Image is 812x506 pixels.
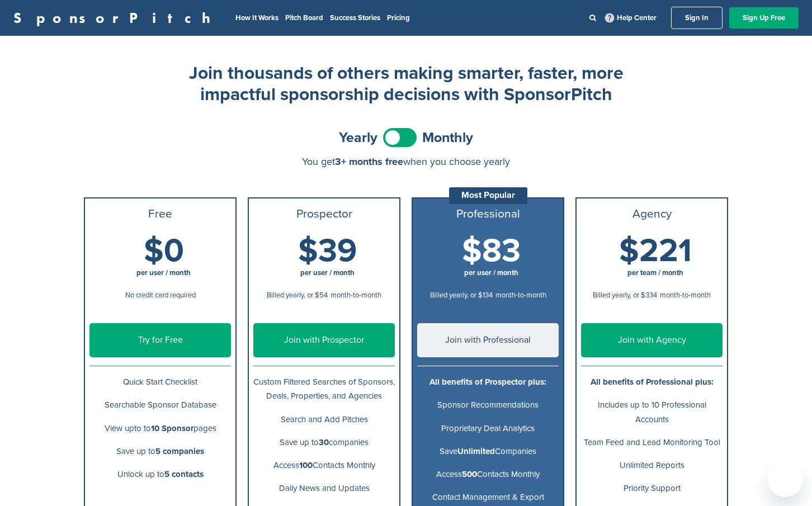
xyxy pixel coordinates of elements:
[84,156,728,167] div: You get when you choose yearly
[457,446,495,456] b: Unlimited
[253,375,395,403] p: Custom Filtered Searches of Sponsors, Deals, Properties, and Agencies
[144,231,184,271] span: $0
[253,481,395,495] p: Daily News and Updates
[449,187,527,204] div: Most Popular
[299,460,313,470] b: 100
[422,131,473,145] span: Monthly
[125,291,196,300] span: No credit card required
[339,131,377,145] span: Yearly
[581,458,723,472] p: Unlimited Reports
[89,323,231,357] a: Try for Free
[417,490,559,504] p: Contact Management & Export
[660,291,711,300] span: month-to-month
[330,13,380,22] a: Success Stories
[298,231,357,271] span: $39
[331,291,381,300] span: month-to-month
[253,323,395,357] a: Join with Prospector
[136,268,191,277] span: per user / month
[593,291,657,300] span: Billed yearly, or $334
[387,13,410,22] a: Pricing
[464,268,518,277] span: per user / month
[89,375,231,389] p: Quick Start Checklist
[627,268,683,277] span: per team / month
[253,436,395,450] p: Save up to companies
[417,444,559,458] p: Save Companies
[581,323,723,357] a: Join with Agency
[581,398,723,426] p: Includes up to 10 Professional Accounts
[430,291,493,300] span: Billed yearly, or $134
[495,291,546,300] span: month-to-month
[89,467,231,481] p: Unlock up to
[253,413,395,427] p: Search and Add Pitches
[235,13,278,22] a: How It Works
[429,377,546,387] b: All benefits of Prospector plus:
[603,11,659,25] a: Help Center
[581,481,723,495] p: Priority Support
[164,469,204,479] b: 5 contacts
[89,422,231,436] p: View upto to pages
[767,461,803,497] iframe: Button to launch messaging window
[417,207,559,221] h3: Professional
[151,423,193,433] b: 10 Sponsor
[253,458,395,472] p: Access Contacts Monthly
[155,446,204,456] b: 5 companies
[417,323,559,357] a: Join with Professional
[300,268,355,277] span: per user / month
[671,7,723,29] a: Sign In
[729,7,799,29] a: Sign Up Free
[462,469,477,479] b: 500
[417,422,559,436] p: Proprietary Deal Analytics
[182,63,630,106] h2: Join thousands of others making smarter, faster, more impactful sponsorship decisions with Sponso...
[591,377,714,387] b: All benefits of Professional plus:
[319,437,329,447] b: 30
[417,467,559,481] p: Access Contacts Monthly
[285,13,323,22] a: Pitch Board
[581,207,723,221] h3: Agency
[417,398,559,412] p: Sponsor Recommendations
[462,231,521,271] span: $83
[619,231,692,271] span: $221
[335,155,403,168] span: 3+ months free
[13,11,218,25] a: SponsorPitch
[267,291,328,300] span: Billed yearly, or $54
[89,207,231,221] h3: Free
[253,207,395,221] h3: Prospector
[89,398,231,412] p: Searchable Sponsor Database
[89,444,231,458] p: Save up to
[581,436,723,450] p: Team Feed and Lead Monitoring Tool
